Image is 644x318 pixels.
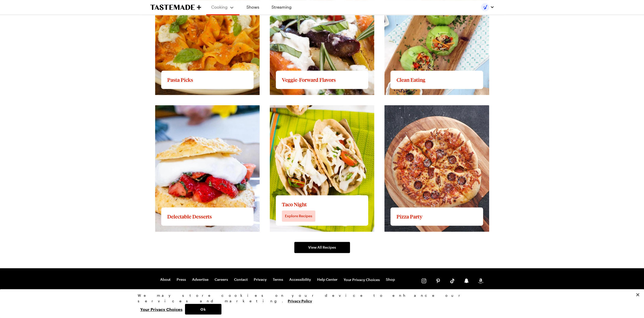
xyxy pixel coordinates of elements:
[481,3,489,11] img: Profile picture
[177,277,186,282] a: Press
[211,2,234,12] button: Cooking
[481,3,494,11] button: Profile picture
[344,277,380,282] button: Your Privacy Choices
[138,293,502,304] div: We may store cookies on your device to enhance our services and marketing.
[317,277,338,282] a: Help Center
[289,277,311,282] a: Accessibility
[155,106,233,110] a: View full content for Delectable Desserts
[294,242,350,253] a: View All Recipes
[138,304,185,314] button: Your Privacy Choices
[632,289,643,300] button: Close
[308,245,336,250] span: View All Recipes
[234,277,248,282] a: Contact
[138,293,502,314] div: Privacy
[215,277,228,282] a: Careers
[270,106,330,110] a: View full content for Taco Night
[160,277,395,282] nav: Footer
[185,304,221,314] button: Ok
[273,277,283,282] a: Terms
[160,277,171,282] a: About
[384,106,445,110] a: View full content for Pizza Party
[288,298,312,303] a: More information about your privacy, opens in a new tab
[211,5,227,9] span: Cooking
[192,277,209,282] a: Advertise
[254,277,267,282] a: Privacy
[386,277,395,282] a: Shop
[150,4,201,10] a: To Tastemade Home Page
